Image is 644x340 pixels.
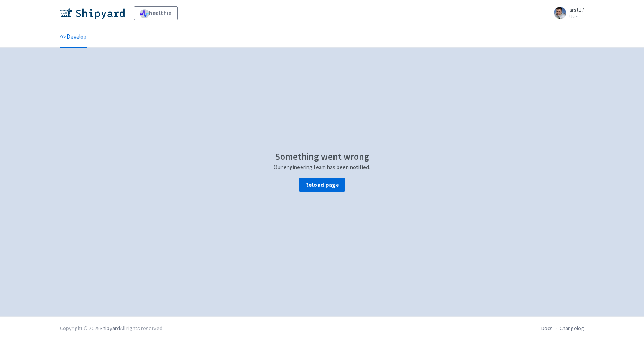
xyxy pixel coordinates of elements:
[60,324,164,332] div: Copyright © 2025 All rights reserved.
[100,325,120,332] a: Shipyard
[275,152,369,162] h3: Something went wrong
[569,14,584,19] small: User
[549,7,584,19] a: arst17 User
[60,7,125,19] img: Shipyard logo
[134,6,178,20] a: healthie
[60,26,87,48] a: Develop
[541,325,553,332] a: Docs
[560,325,584,332] a: Changelog
[569,6,584,13] span: arst17
[274,163,370,172] p: Our engineering team has been notified.
[299,178,345,192] button: Reload page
